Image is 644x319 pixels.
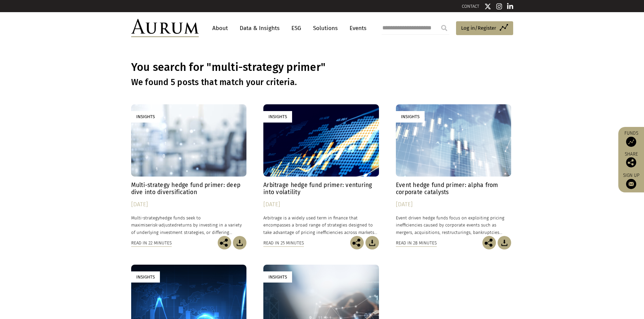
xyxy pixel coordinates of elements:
h4: Event hedge fund primer: alpha from corporate catalysts [396,182,511,196]
a: Insights Event hedge fund primer: alpha from corporate catalysts [DATE] Event driven hedge funds ... [396,104,511,236]
a: Sign up [622,172,641,189]
div: Insights [263,111,292,122]
div: Share [622,152,641,167]
div: Insights [263,271,292,283]
span: Log in/Register [461,24,496,32]
img: Download Article [233,236,246,249]
div: [DATE] [263,200,379,209]
div: Read in 22 minutes [131,239,172,247]
img: Share this post [218,236,231,249]
span: Multi-strategy [131,215,160,220]
div: Read in 25 minutes [263,239,304,247]
div: [DATE] [131,200,247,209]
a: ESG [288,22,305,34]
a: CONTACT [462,4,479,9]
div: [DATE] [396,200,511,209]
a: Funds [622,130,641,147]
img: Share this post [350,236,364,249]
div: Read in 28 minutes [396,239,437,247]
h4: Arbitrage hedge fund primer: venturing into volatility [263,182,379,196]
h3: We found 5 posts that match your criteria. [131,77,513,87]
img: Aurum [131,19,199,37]
img: Instagram icon [496,3,502,10]
h4: Multi-strategy hedge fund primer: deep dive into diversification [131,182,247,196]
a: Insights Arbitrage hedge fund primer: venturing into volatility [DATE] Arbitrage is a widely used... [263,104,379,236]
img: Share this post [626,157,636,167]
a: Solutions [310,22,341,34]
a: Log in/Register [456,21,513,35]
img: Download Article [498,236,511,249]
div: Insights [396,111,425,122]
h1: You search for "multi-strategy primer" [131,61,513,74]
img: Linkedin icon [507,3,513,10]
p: hedge funds seek to maximise returns by investing in a variety of underlying investment strategie... [131,214,247,236]
p: Event driven hedge funds focus on exploiting pricing inefficiencies caused by corporate events su... [396,214,511,236]
img: Share this post [482,236,496,249]
a: Insights Multi-strategy hedge fund primer: deep dive into diversification [DATE] Multi-strategyhe... [131,104,247,236]
span: risk-adjusted [150,222,177,228]
a: Events [346,22,366,34]
img: Access Funds [626,137,636,147]
img: Download Article [365,236,379,249]
a: Data & Insights [236,22,283,34]
input: Submit [437,21,451,35]
p: Arbitrage is a widely used term in finance that encompasses a broad range of strategies designed ... [263,214,379,236]
img: Twitter icon [484,3,491,10]
img: Sign up to our newsletter [626,179,636,189]
div: Insights [131,271,160,283]
div: Insights [131,111,160,122]
a: About [209,22,231,34]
